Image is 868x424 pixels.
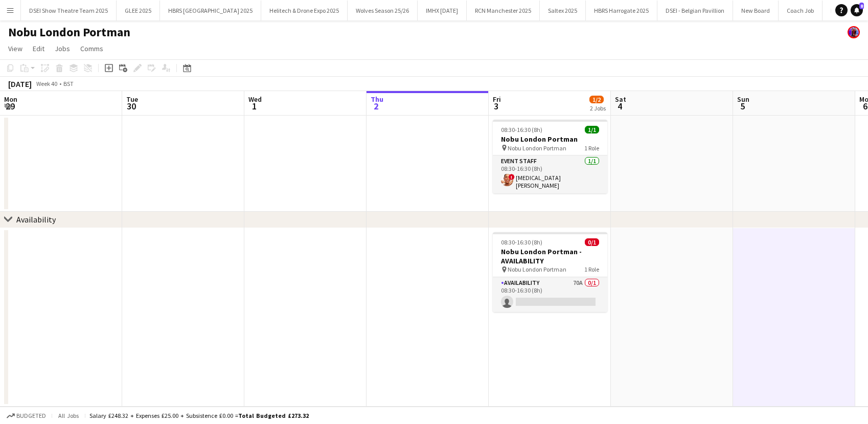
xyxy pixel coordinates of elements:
a: View [4,42,27,55]
span: Nobu London Portman [508,144,566,152]
span: 29 [3,100,17,112]
button: Wolves Season 25/26 [348,1,418,20]
span: Edit [33,44,44,53]
h1: Nobu London Portman [8,25,130,40]
app-card-role: Event Staff1/108:30-16:30 (8h)![MEDICAL_DATA][PERSON_NAME] [493,155,607,193]
span: Week 40 [34,80,59,87]
h3: Nobu London Portman - AVAILABILITY [493,247,607,265]
span: Thu [371,95,383,104]
span: 3 [491,100,501,112]
div: 2 Jobs [590,104,606,112]
span: 1 Role [584,265,599,273]
span: Comms [80,44,103,53]
span: 2 [369,100,383,112]
span: ! [509,174,515,180]
button: DSEI - Belgian Pavillion [657,1,733,20]
span: 30 [125,100,138,112]
span: Budgeted [16,412,46,419]
span: 0/1 [585,238,599,246]
button: DSEI Show Theatre Team 2025 [21,1,117,20]
span: 1/2 [589,96,604,103]
span: Mon [4,95,17,104]
a: Jobs [51,42,74,55]
span: 8 [859,3,864,9]
app-job-card: 08:30-16:30 (8h)0/1Nobu London Portman - AVAILABILITY Nobu London Portman1 RoleAvailability70A0/1... [493,232,607,312]
span: Nobu London Portman [508,265,566,273]
div: [DATE] [8,79,32,89]
button: GLEE 2025 [117,1,160,20]
button: HBRS [GEOGRAPHIC_DATA] 2025 [160,1,261,20]
span: 1/1 [585,126,599,133]
button: Budgeted [5,410,48,421]
app-job-card: 08:30-16:30 (8h)1/1Nobu London Portman Nobu London Portman1 RoleEvent Staff1/108:30-16:30 (8h)![M... [493,120,607,193]
span: View [8,44,22,53]
span: 1 [247,100,262,112]
span: Sun [737,95,749,104]
button: New Board [733,1,779,20]
span: 4 [613,100,626,112]
div: Availability [16,214,56,225]
span: Tue [126,95,138,104]
span: Wed [248,95,262,104]
span: Sat [615,95,626,104]
span: Total Budgeted £273.32 [238,412,309,419]
a: Edit [29,42,49,55]
span: Fri [493,95,501,104]
span: 1 Role [584,144,599,152]
button: Saltex 2025 [540,1,586,20]
button: IMHX [DATE] [418,1,467,20]
button: HBRS Harrogate 2025 [586,1,657,20]
button: RCN Manchester 2025 [467,1,540,20]
app-user-avatar: Promo House Bookers [848,26,860,38]
button: Helitech & Drone Expo 2025 [261,1,348,20]
a: Comms [76,42,107,55]
div: Salary £248.32 + Expenses £25.00 + Subsistence £0.00 = [89,412,309,419]
app-card-role: Availability70A0/108:30-16:30 (8h) [493,277,607,312]
a: 8 [851,4,863,16]
span: 5 [736,100,749,112]
span: 08:30-16:30 (8h) [501,238,542,246]
div: BST [63,80,74,87]
button: Coach Job [779,1,823,20]
span: 08:30-16:30 (8h) [501,126,542,133]
span: All jobs [56,412,81,419]
span: Jobs [55,44,70,53]
h3: Nobu London Portman [493,135,607,144]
